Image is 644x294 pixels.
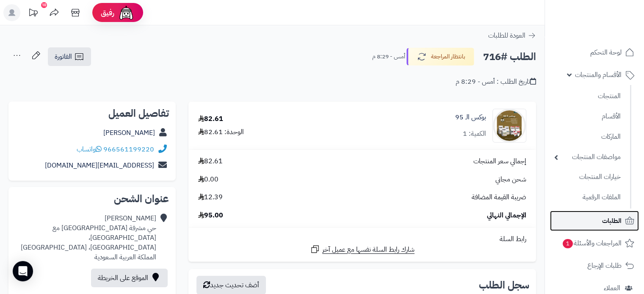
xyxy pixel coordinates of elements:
[322,245,415,255] span: شارك رابط السلة نفسها مع عميل آخر
[15,194,169,204] h2: عنوان الشحن
[77,144,102,154] a: واتساب
[587,260,622,272] span: طلبات الإرجاع
[41,2,47,8] div: 10
[483,48,536,66] h2: الطلب #716
[493,109,526,143] img: 1758354822-%D8%A8%D9%88%D9%83%D8%B3%20%D8%A7%D9%84%D9%80%2095-90x90.jpg
[550,188,625,206] a: الملفات الرقمية
[550,168,625,186] a: خيارات المنتجات
[103,128,155,138] a: [PERSON_NAME]
[550,128,625,146] a: الماركات
[101,8,114,18] span: رفيق
[550,107,625,126] a: الأقسام
[198,175,218,184] span: 0.00
[48,47,91,66] a: الفاتورة
[488,30,525,41] span: العودة للطلبات
[103,144,154,154] a: 966561199220
[550,256,639,276] a: طلبات الإرجاع
[198,211,223,220] span: 95.00
[479,280,529,290] h3: سجل الطلب
[488,30,536,41] a: العودة للطلبات
[463,129,486,139] div: الكمية: 1
[198,114,223,124] div: 82.61
[550,211,639,231] a: الطلبات
[22,4,44,23] a: تحديثات المنصة
[15,214,156,262] div: [PERSON_NAME] حي مشرفة [GEOGRAPHIC_DATA] مع [GEOGRAPHIC_DATA]، [GEOGRAPHIC_DATA]، [GEOGRAPHIC_DAT...
[562,237,622,249] span: المراجعات والأسئلة
[15,108,169,118] h2: تفاصيل العميل
[563,239,573,248] span: 1
[495,175,526,184] span: شحن مجاني
[310,244,415,255] a: شارك رابط السلة نفسها مع عميل آخر
[473,157,526,166] span: إجمالي سعر المنتجات
[602,215,622,227] span: الطلبات
[55,52,72,62] span: الفاتورة
[550,87,625,105] a: المنتجات
[45,160,154,170] a: [EMAIL_ADDRESS][DOMAIN_NAME]
[550,233,639,253] a: المراجعات والأسئلة1
[590,47,622,58] span: لوحة التحكم
[472,192,526,202] span: ضريبة القيمة المضافة
[198,192,223,202] span: 12.39
[372,52,405,61] small: أمس - 8:29 م
[406,48,474,66] button: بانتظار المراجعة
[550,42,639,63] a: لوحة التحكم
[91,269,168,287] a: الموقع على الخريطة
[575,69,622,81] span: الأقسام والمنتجات
[455,113,486,122] a: بوكس الـ 95
[198,127,244,137] div: الوحدة: 82.61
[198,157,223,166] span: 82.61
[456,77,536,87] div: تاريخ الطلب : أمس - 8:29 م
[118,4,135,21] img: ai-face.png
[192,234,533,244] div: رابط السلة
[13,261,33,281] div: Open Intercom Messenger
[550,148,625,166] a: مواصفات المنتجات
[604,282,620,294] span: العملاء
[487,211,526,220] span: الإجمالي النهائي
